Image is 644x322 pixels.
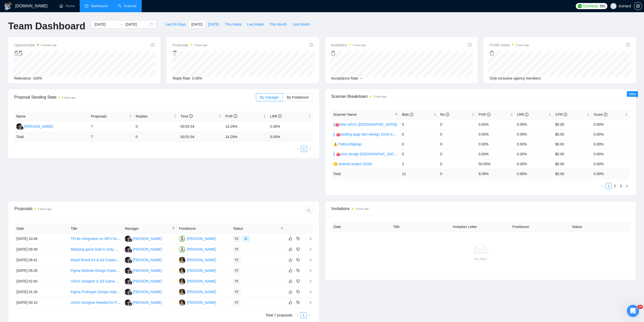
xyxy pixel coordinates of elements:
span: Relevance [14,76,31,80]
img: gigradar-bm.png [129,270,132,274]
td: 0.00% [592,139,630,149]
button: This Week [222,20,244,28]
time: 2 hours ago [355,207,369,210]
span: Scanner Name [333,112,357,117]
img: IV [179,236,185,242]
a: UI/UX Designer Needed for Product Mockups (Restaurant Tech Startup) [71,300,183,305]
span: right [625,184,628,187]
span: mail [235,280,238,283]
div: [PERSON_NAME] [24,124,53,129]
span: info-circle [525,113,528,116]
span: mail [235,237,238,240]
th: Invitation Letter [451,222,510,232]
img: gigradar-bm.png [129,260,132,263]
span: Acceptance Rate [331,76,358,80]
td: 0 [134,132,178,142]
img: RR [125,299,131,306]
td: 00:53:34 [178,132,223,142]
th: Status [570,222,630,232]
td: [DATE] 09:40 [14,244,69,255]
span: like [289,300,292,305]
a: ⚠️ Python/Django [333,142,362,146]
a: ||👛New UI/UX ([GEOGRAPHIC_DATA]) [333,122,397,126]
td: [DATE] 05:20 [14,266,69,276]
td: 0 [134,121,178,132]
span: like [289,237,292,241]
a: RR[PERSON_NAME] [125,279,162,283]
td: $0.00 [553,129,592,139]
time: 2 hours ago [194,44,207,47]
button: like [287,278,294,284]
td: [DATE] 02:40 [14,276,69,287]
span: Status [233,226,278,231]
a: RR[PERSON_NAME] [125,236,162,240]
time: 2 hours ago [38,208,51,211]
td: 0.00 % [592,169,630,179]
span: info-circle [309,43,313,47]
img: upwork-logo.png [578,4,582,8]
td: 00:53:34 [178,121,223,132]
button: Last Month [289,20,313,28]
span: info-circle [564,113,567,116]
a: RR[PERSON_NAME] [16,124,53,128]
td: 0.00% [592,119,630,129]
span: filter [395,113,398,116]
span: Reply Rate [173,76,190,80]
td: $0.00 [553,119,592,129]
span: This Week [225,22,241,27]
td: $0.00 [553,149,592,159]
td: $0.00 [553,159,592,169]
a: 1 [606,183,611,189]
span: right [305,248,312,251]
span: swap-right [119,22,123,26]
span: Profile Views [490,42,529,48]
img: OT [179,299,185,306]
td: Rapid Brand Kit & Ad Creative Pack for Adventure/Lifestyle Brand [69,255,123,266]
a: Figma Website Design Expert Needed [71,269,131,273]
span: Connects: [583,3,598,9]
a: OT[PERSON_NAME] [179,258,216,262]
td: 0 [400,129,438,139]
button: dislike [295,289,301,295]
span: dislike [296,290,300,294]
td: 0.00 % [268,132,313,142]
time: 2 hours ago [353,44,366,47]
th: Title [69,224,123,234]
span: Manager [125,226,170,231]
time: 8 minutes ago [41,44,57,47]
img: OT [179,278,185,285]
li: Next Page [307,146,313,152]
a: OT[PERSON_NAME] [179,290,216,294]
img: RR [125,268,131,274]
td: $0.00 [553,139,592,149]
span: right [308,314,311,317]
th: Freelancer [510,222,570,232]
td: 0 [438,169,477,179]
span: mail [235,248,238,251]
span: 391 [600,3,605,9]
span: info-circle [278,114,282,118]
span: filter [172,227,175,230]
td: 11 [400,169,438,179]
span: Only exclusive agency members [490,76,541,80]
img: gigradar-bm.png [129,302,132,306]
span: Proposals [91,113,128,119]
img: gigradar-bm.png [129,292,132,295]
span: Last Month [292,22,310,27]
div: [PERSON_NAME] [133,300,162,305]
span: Opportunities [14,42,57,48]
span: like [289,258,292,262]
div: No data [336,256,626,262]
button: dislike [295,278,301,284]
button: Last 30 Days [162,20,189,28]
button: like [287,299,294,306]
span: 100% [33,76,42,80]
span: Proposals [173,42,207,48]
span: download [305,207,313,212]
td: 0.00 % [515,169,553,179]
a: homeHome [59,4,75,8]
a: RR[PERSON_NAME] [125,258,162,262]
span: This Month [269,22,287,27]
span: like [289,290,292,294]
